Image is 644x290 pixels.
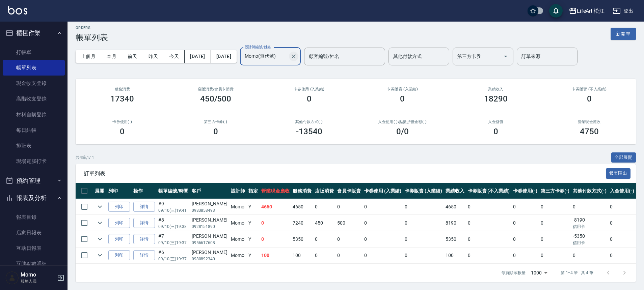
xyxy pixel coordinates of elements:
td: 0 [511,231,539,247]
h3: 0 [400,94,405,104]
a: 詳情 [133,250,155,261]
th: 營業現金應收 [260,183,291,199]
h5: Momo [21,271,55,278]
p: 0928151890 [192,224,227,230]
td: 0 [466,215,511,231]
td: 0 [403,248,444,263]
th: 入金使用(-) [608,183,636,199]
p: 信用卡 [573,240,607,246]
td: 0 [403,199,444,215]
td: 0 [363,248,403,263]
td: Momo [229,248,247,263]
a: 報表目錄 [3,209,65,225]
h3: 0 [493,127,498,136]
td: 0 [608,248,636,263]
td: 7240 [291,215,313,231]
td: Y [247,215,260,231]
h3: 450/500 [200,94,232,104]
img: Logo [8,6,27,14]
button: 昨天 [143,50,164,63]
td: 100 [444,248,466,263]
h2: 入金使用(-) /點數折抵金額(-) [364,120,441,124]
div: [PERSON_NAME] [192,200,227,207]
td: 0 [539,215,571,231]
button: 列印 [108,234,130,244]
div: [PERSON_NAME] [192,249,227,256]
p: 服務人員 [21,278,55,284]
button: Open [500,51,511,62]
td: 100 [291,248,313,263]
h3: 帳單列表 [76,33,108,42]
td: 0 [336,199,363,215]
th: 客戶 [190,183,229,199]
h2: 入金儲值 [457,120,535,124]
a: 排班表 [3,138,65,153]
td: 0 [313,199,336,215]
th: 第三方卡券(-) [539,183,571,199]
td: 0 [336,248,363,263]
h2: 第三方卡券(-) [177,120,254,124]
a: 報表匯出 [606,170,631,176]
label: 設計師編號/姓名 [245,45,271,50]
td: 0 [363,231,403,247]
button: 列印 [108,250,130,261]
h2: 卡券使用 (入業績) [270,87,348,91]
td: 0 [539,199,571,215]
button: 前天 [122,50,143,63]
a: 互助日報表 [3,240,65,256]
h3: 服務消費 [84,87,161,91]
p: 共 4 筆, 1 / 1 [76,154,94,161]
span: 訂單列表 [84,170,606,177]
td: Y [247,231,260,247]
td: 0 [466,248,511,263]
h3: 18290 [484,94,508,104]
a: 店家日報表 [3,225,65,240]
a: 現金收支登錄 [3,76,65,91]
td: 0 [571,199,608,215]
td: 0 [511,199,539,215]
button: expand row [95,202,105,212]
td: 4650 [444,199,466,215]
p: 第 1–4 筆 共 4 筆 [561,270,593,276]
th: 卡券販賣 (入業績) [403,183,444,199]
button: 今天 [164,50,185,63]
button: 上個月 [76,50,101,63]
button: 列印 [108,218,130,228]
th: 設計師 [229,183,247,199]
button: 櫃檯作業 [3,24,65,42]
td: 0 [363,199,403,215]
h2: 營業現金應收 [551,120,628,124]
h2: 其他付款方式(-) [270,120,348,124]
button: 報表及分析 [3,189,65,207]
div: 1000 [528,264,550,282]
th: 指定 [247,183,260,199]
th: 操作 [132,183,157,199]
td: 0 [260,231,291,247]
td: #6 [157,248,190,263]
td: 0 [260,215,291,231]
th: 其他付款方式(-) [571,183,608,199]
td: -8190 [571,215,608,231]
td: 0 [466,199,511,215]
button: Clear [289,52,298,61]
h2: 卡券使用(-) [84,120,161,124]
p: 09/10 (三) 19:37 [158,240,188,246]
button: 全部展開 [611,152,636,163]
th: 卡券販賣 (不入業績) [466,183,511,199]
td: 450 [313,215,336,231]
td: 0 [403,215,444,231]
button: [DATE] [211,50,237,63]
td: Momo [229,199,247,215]
a: 詳情 [133,202,155,212]
a: 詳情 [133,218,155,228]
h3: -13540 [296,127,322,136]
button: 預約管理 [3,172,65,190]
a: 帳單列表 [3,60,65,76]
td: Momo [229,231,247,247]
h2: 卡券販賣 (入業績) [364,87,441,91]
button: LifeArt 松江 [566,4,608,18]
th: 卡券使用(-) [511,183,539,199]
p: 09/10 (三) 19:38 [158,224,188,230]
td: #7 [157,231,190,247]
h3: 0 [213,127,218,136]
